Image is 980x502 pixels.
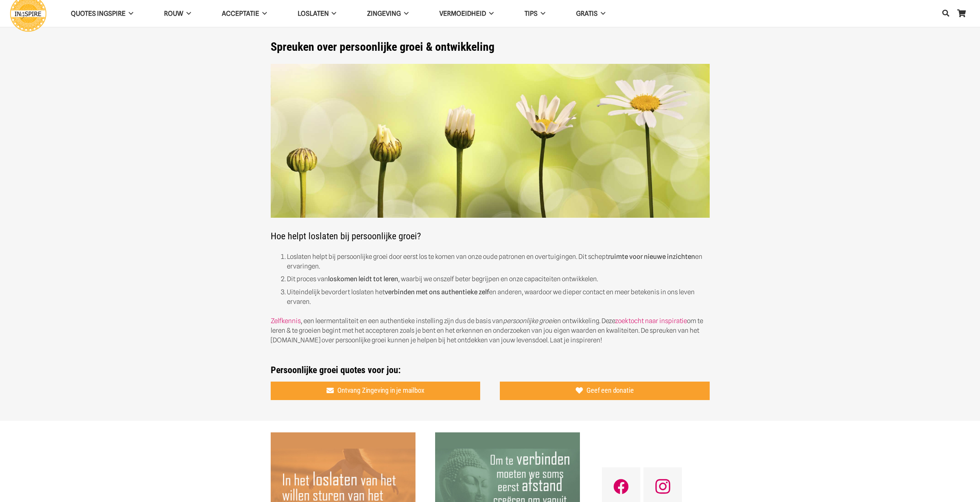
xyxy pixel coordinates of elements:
[337,386,424,395] span: Ontvang Zingeving in je mailbox
[615,317,687,325] a: zoektocht naar inspiratie
[503,317,554,325] em: persoonlijke groei
[164,10,183,17] span: ROUW
[367,10,401,17] span: Zingeving
[608,253,695,260] strong: ruimte voor nieuwe inzichten
[271,40,710,54] h1: Spreuken over persoonlijke groei & ontwikkeling
[222,10,259,17] span: Acceptatie
[424,4,509,23] a: VERMOEIDHEID
[938,4,953,23] a: Zoeken
[271,317,301,325] a: Zelfkennis
[271,316,710,345] p: , een leermentaliteit en een authentieke instelling zijn dus de basis van en ontwikkeling. Deze o...
[439,10,486,17] span: VERMOEIDHEID
[287,274,710,284] li: Dit proces van , waarbij we onszelf beter begrijpen en onze capaciteiten ontwikkelen.
[206,4,282,23] a: Acceptatie
[287,287,710,307] li: Uiteindelijk bevordert loslaten het en anderen, waardoor we dieper contact en meer betekenis in o...
[500,382,710,400] a: Geef een donatie
[271,382,481,400] a: Ontvang Zingeving in je mailbox
[352,4,424,23] a: Zingeving
[55,4,149,23] a: QUOTES INGSPIRE
[282,4,352,23] a: Loslaten
[385,288,489,296] strong: verbinden met ons authentieke zelf
[435,433,580,441] a: Om te verbinden moeten we soms eerst afstand creëren – Citaat van Ingspire
[149,4,206,23] a: ROUW
[509,4,561,23] a: TIPS
[271,365,401,375] strong: Persoonlijke groei quotes voor jou:
[561,4,621,23] a: GRATIS
[298,10,329,17] span: Loslaten
[524,10,538,17] span: TIPS
[287,252,710,271] li: Loslaten helpt bij persoonlijke groei door eerst los te komen van onze oude patronen en overtuigi...
[71,10,126,17] span: QUOTES INGSPIRE
[271,64,710,218] img: De mooiste spreuken over persoonlijke ontwikkeling en quotes over persoonlijke groei van ingspire
[271,433,415,441] a: In het loslaten van het willen sturen van het niet-weten wordt je 1 met de stroom van het Leven –...
[328,275,398,283] strong: loskomen leidt tot leren
[576,10,598,17] span: GRATIS
[586,386,633,395] span: Geef een donatie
